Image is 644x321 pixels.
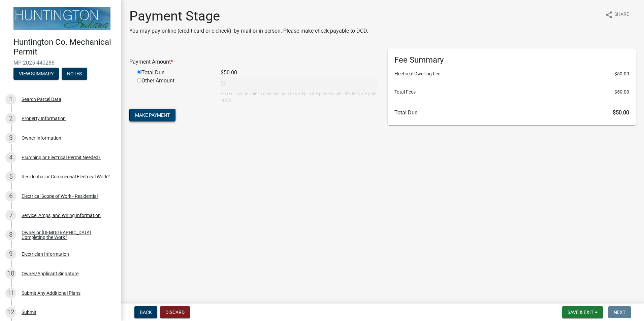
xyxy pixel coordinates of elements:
[129,8,368,24] h1: Payment Stage
[160,306,190,318] button: Discard
[605,11,613,19] i: share
[132,77,216,103] div: Other Amount
[5,268,16,279] div: 10
[62,68,87,80] button: Notes
[22,174,110,179] div: Residential or Commercial Electrical Work?
[129,27,368,35] p: You may pay online (credit card or e-check), by mail or in person. Please make check payable to DCD.
[613,109,629,116] span: $50.00
[22,271,78,276] div: Owner/Applicant Signature
[62,71,87,77] wm-modal-confirm: Notes
[13,60,108,66] span: MP-2025-440288
[614,88,629,96] span: $50.00
[22,310,36,315] div: Submit
[394,109,629,116] h6: Total Due
[13,7,110,30] img: Huntington County, Indiana
[129,109,175,121] button: Make Payment
[614,11,629,19] span: Share
[394,70,629,77] li: Electrical Dwelling Fee
[5,249,16,259] div: 9
[134,306,157,318] button: Back
[22,116,66,121] div: Property Information
[614,70,629,77] span: $50.00
[22,155,101,160] div: Plumbing or Electrical Permit Needed?
[5,307,16,318] div: 12
[5,210,16,221] div: 7
[5,229,16,240] div: 8
[13,71,59,77] wm-modal-confirm: Summary
[5,191,16,202] div: 6
[124,58,383,66] div: Payment Amount
[140,310,152,315] span: Back
[13,37,116,57] h4: Huntington Co. Mechanical Permit
[5,288,16,298] div: 11
[132,69,216,77] div: Total Due
[394,88,629,96] li: Total Fees
[608,306,631,318] button: Next
[22,252,69,256] div: Electrician Information
[568,310,593,315] span: Save & Exit
[22,136,61,140] div: Owner Information
[5,94,16,105] div: 1
[22,194,98,199] div: Electrical Scope of Work - Residential
[5,152,16,163] div: 4
[600,8,635,21] button: shareShare
[5,133,16,143] div: 3
[394,55,629,65] h6: Fee Summary
[22,213,101,218] div: Service, Amps, and Wiring Information
[5,171,16,182] div: 5
[216,69,383,77] div: $50.00
[5,113,16,124] div: 2
[13,68,59,80] button: View Summary
[22,97,61,102] div: Search Parcel Data
[22,230,110,240] div: Owner or [DEMOGRAPHIC_DATA] Completing the Work?
[22,291,80,295] div: Submit Any Additional Plans
[562,306,603,318] button: Save & Exit
[614,310,625,315] span: Next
